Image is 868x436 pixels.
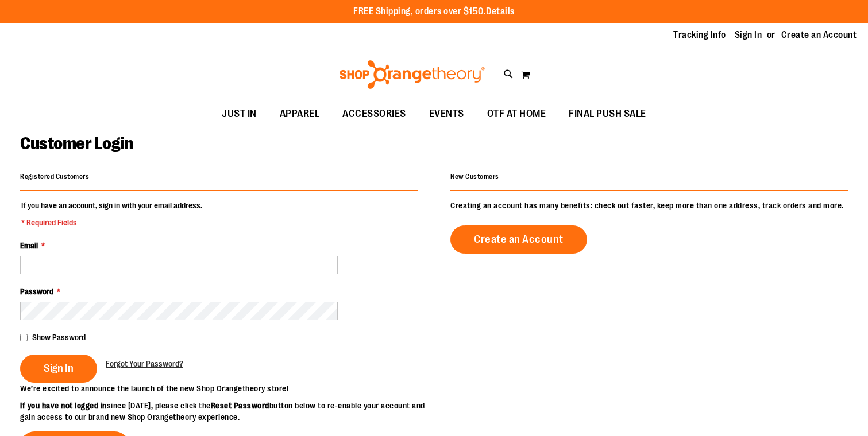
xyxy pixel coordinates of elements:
a: ACCESSORIES [331,101,418,127]
span: OTF AT HOME [487,101,546,127]
a: Details [486,6,515,17]
span: Sign In [44,362,74,375]
strong: Reset Password [211,401,269,410]
span: Password [20,287,53,296]
strong: New Customers [450,173,499,181]
span: JUST IN [222,101,257,127]
p: We’re excited to announce the launch of the new Shop Orangetheory store! [20,383,434,394]
a: FINAL PUSH SALE [557,101,658,127]
span: Create an Account [474,233,564,246]
span: Show Password [32,333,86,342]
span: ACCESSORIES [342,101,406,127]
a: Create an Account [781,29,857,41]
a: OTF AT HOME [476,101,558,127]
a: JUST IN [210,101,268,127]
button: Sign In [20,355,97,383]
p: FREE Shipping, orders over $150. [353,5,515,18]
span: EVENTS [429,101,464,127]
span: Email [20,241,38,250]
img: Shop Orangetheory [338,60,487,89]
p: since [DATE], please click the button below to re-enable your account and gain access to our bran... [20,400,434,423]
a: EVENTS [418,101,476,127]
a: Tracking Info [673,29,726,41]
a: Create an Account [450,225,587,254]
strong: If you have not logged in [20,401,107,410]
span: Forgot Your Password? [106,359,183,368]
span: Customer Login [20,134,133,153]
legend: If you have an account, sign in with your email address. [20,200,203,228]
span: APPAREL [280,101,320,127]
p: Creating an account has many benefits: check out faster, keep more than one address, track orders... [450,200,848,211]
strong: Registered Customers [20,173,89,181]
a: Forgot Your Password? [106,358,183,369]
a: Sign In [735,29,762,41]
span: * Required Fields [21,217,202,228]
span: FINAL PUSH SALE [569,101,646,127]
a: APPAREL [268,101,331,127]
